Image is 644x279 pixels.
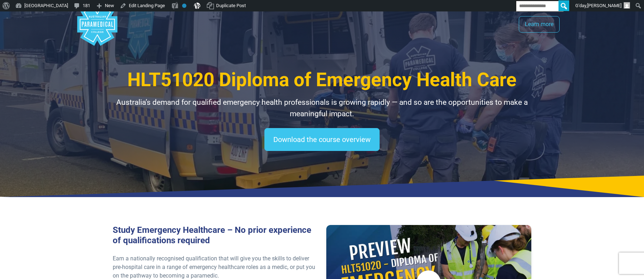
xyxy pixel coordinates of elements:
[113,97,531,119] p: Australia’s demand for qualified emergency health professionals is growing rapidly — and so are t...
[127,69,517,91] span: HLT51020 Diploma of Emergency Health Care
[519,16,560,33] a: Learn more
[264,128,380,151] a: Download the course overview
[76,3,119,46] div: Australian Paramedical College
[113,225,318,246] h3: Study Emergency Healthcare – No prior experience of qualifications required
